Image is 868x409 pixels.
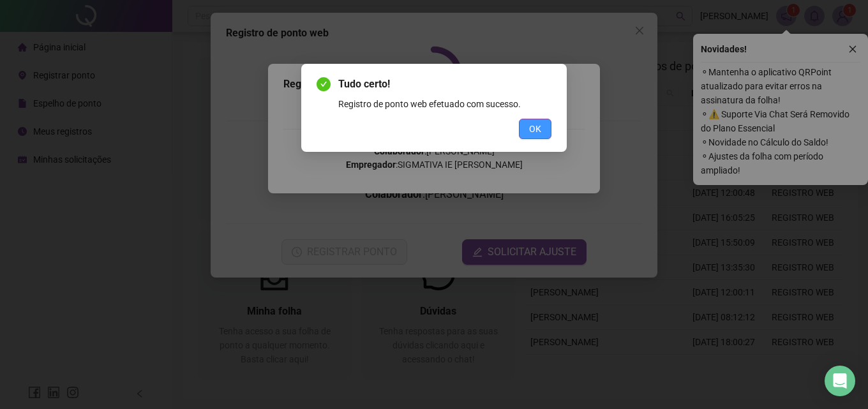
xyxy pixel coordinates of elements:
[338,77,551,92] span: Tudo certo!
[825,366,855,396] div: Open Intercom Messenger
[519,119,551,139] button: OK
[529,122,541,136] span: OK
[338,97,551,111] div: Registro de ponto web efetuado com sucesso.
[317,77,331,91] span: check-circle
